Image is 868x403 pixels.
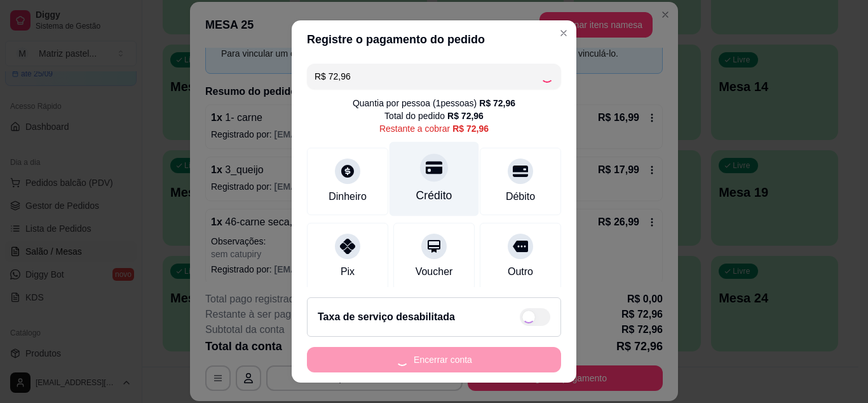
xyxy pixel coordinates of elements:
div: Quantia por pessoa ( 1 pessoas) [353,97,515,110]
div: R$ 72,96 [447,110,484,122]
header: Registre o pagamento do pedido [292,20,576,59]
div: Restante a cobrar [379,122,489,135]
div: Voucher [416,264,453,279]
div: Dinheiro [329,189,367,204]
div: Total do pedido [384,110,484,122]
button: Close [553,23,574,43]
div: Débito [506,189,535,204]
div: R$ 72,96 [479,97,515,110]
div: Pix [341,264,355,279]
h2: Taxa de serviço desabilitada [318,309,455,325]
div: Outro [508,264,533,279]
div: Crédito [416,187,452,204]
div: R$ 72,96 [452,122,489,135]
input: Ex.: hambúrguer de cordeiro [315,64,541,89]
div: Loading [541,70,553,83]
